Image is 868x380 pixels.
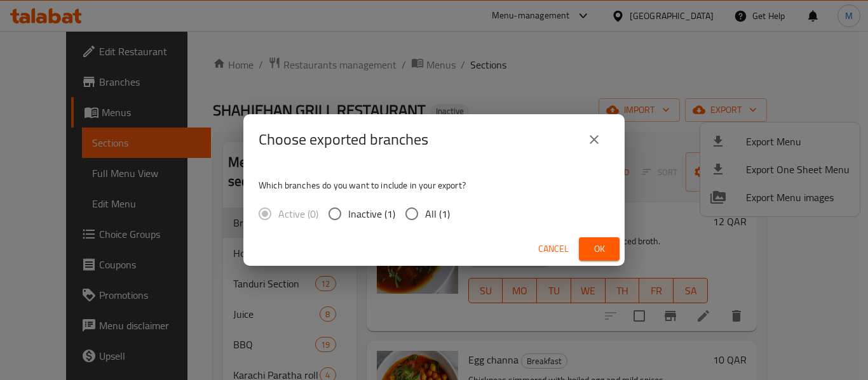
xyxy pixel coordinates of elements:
h2: Choose exported branches [259,129,428,150]
span: Inactive (1) [348,206,395,221]
span: Ok [589,241,609,257]
span: Cancel [538,241,569,257]
span: All (1) [425,206,450,221]
p: Which branches do you want to include in your export? [259,179,609,192]
span: Active (0) [278,206,318,221]
button: Ok [579,237,620,261]
button: Cancel [533,237,574,261]
button: close [579,124,609,155]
